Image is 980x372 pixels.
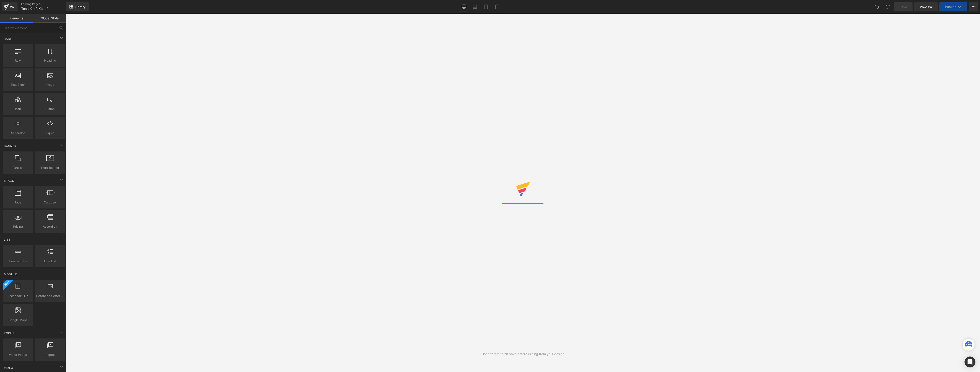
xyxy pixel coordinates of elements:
[4,131,32,135] span: Separator
[4,294,32,298] span: Facebook Like
[4,107,32,111] span: Icon
[491,2,502,11] a: Mobile
[36,58,64,63] span: Heading
[21,2,66,6] a: Landing Pages
[3,331,15,335] span: Popup
[21,7,43,10] span: Tonic Craft Kit
[482,351,564,356] div: Don't forget to hit Save before exiting from your design
[36,259,64,264] span: Icon List
[36,294,64,298] span: Before and After Images
[36,107,64,111] span: Button
[33,14,66,23] a: Global Style
[4,259,32,264] span: Icon List Hoz
[75,5,85,9] span: Library
[3,37,12,41] span: Base
[4,200,32,205] span: Tabs
[4,318,32,323] span: Google Maps
[965,356,975,367] div: Open Intercom Messenger
[920,5,932,9] span: Preview
[872,2,881,11] button: Undo
[914,2,938,11] a: Preview
[9,4,15,10] div: v6
[480,2,491,11] a: Tablet
[36,224,64,229] span: Accordion
[36,352,64,357] span: Popup
[883,2,892,11] button: Redo
[2,2,18,11] a: v6
[4,352,32,357] span: Video Popup
[459,2,469,11] a: Desktop
[4,165,32,170] span: Parallax
[36,165,64,170] span: Hero Banner
[36,200,64,205] span: Carousel
[939,2,967,11] button: Publish
[945,5,956,9] span: Publish
[469,2,480,11] a: Laptop
[969,2,978,11] button: More
[900,5,907,9] span: Save
[36,131,64,135] span: Liquid
[4,82,32,87] span: Text Block
[36,82,64,87] span: Image
[4,58,32,63] span: Row
[3,179,15,183] span: Stack
[3,366,14,370] span: Video
[3,272,18,276] span: Module
[3,237,11,242] span: List
[66,2,89,11] a: New Library
[3,144,17,148] span: Banner
[4,224,32,229] span: Pricing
